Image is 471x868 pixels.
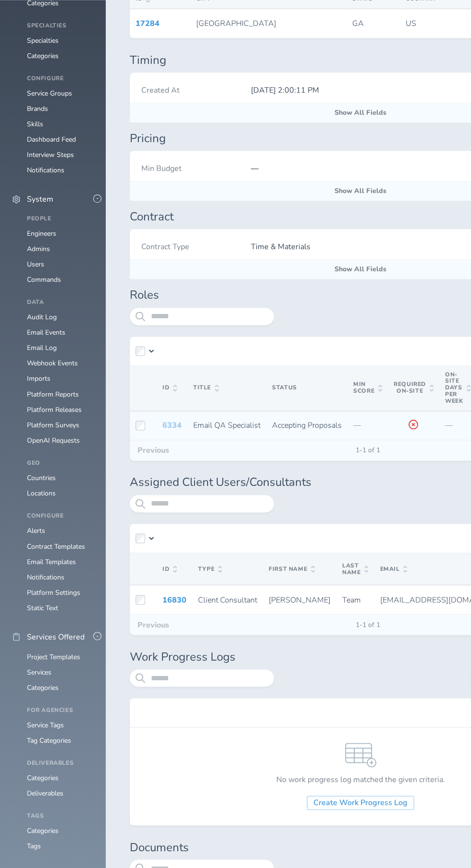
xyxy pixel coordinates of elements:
[27,588,80,597] a: Platform Settings
[27,667,51,676] a: Services
[27,841,41,850] a: Tags
[276,775,445,784] h3: No work progress log matched the given criteria.
[394,381,434,395] span: Required On-Site
[27,542,85,551] a: Contract Templates
[27,759,94,766] h4: Deliverables
[27,75,94,82] h4: Configure
[27,89,72,98] a: Service Groups
[141,242,251,251] h4: Contract Type
[27,788,63,797] a: Deliverables
[27,720,64,729] a: Service Tags
[27,773,59,782] a: Categories
[272,420,342,431] span: Accepting Proposals
[27,166,64,175] a: Notifications
[93,632,101,640] button: -
[27,572,64,581] a: Notifications
[27,23,94,29] h4: Specialties
[136,18,160,29] a: 17284
[27,359,78,368] a: Webhook Events
[27,244,50,253] a: Admins
[27,473,56,482] a: Countries
[27,489,56,498] a: Locations
[27,120,43,129] a: Skills
[348,446,388,454] span: 1-1 of 1
[27,51,59,60] a: Categories
[27,652,80,661] a: Project Templates
[27,229,56,238] a: Engineers
[162,594,186,605] a: 16830
[27,150,74,159] a: Interview Steps
[27,526,45,535] a: Alerts
[307,796,414,810] a: Create Work Progress Log
[27,135,76,144] a: Dashboard Feed
[141,86,251,95] h4: Created At
[27,557,76,566] a: Email Templates
[198,594,257,605] span: Client Consultant
[27,603,58,612] a: Static Text
[27,313,57,322] a: Audit Log
[198,566,222,572] span: Type
[27,343,57,352] a: Email Log
[27,735,71,745] a: Tag Categories
[27,683,59,692] a: Categories
[27,513,94,519] h4: Configure
[27,195,53,204] span: System
[348,621,388,628] span: 1-1 of 1
[27,405,82,414] a: Platform Releases
[27,374,50,383] a: Imports
[352,18,364,29] span: GA
[27,826,59,835] a: Categories
[406,18,416,29] span: US
[27,36,59,45] a: Specialties
[269,594,331,605] span: [PERSON_NAME]
[196,18,276,29] span: [GEOGRAPHIC_DATA]
[27,390,79,399] a: Platform Reports
[141,164,251,173] h4: Min Budget
[27,275,61,284] a: Commands
[27,328,65,337] a: Email Events
[27,707,94,713] h4: For Agencies
[27,632,85,641] span: Services Offered
[342,562,368,576] span: Last Name
[445,372,471,405] span: On-Site Days per Week
[353,421,382,430] p: —
[269,566,315,572] span: First Name
[93,194,101,203] button: -
[353,381,382,395] span: Min Score
[27,260,44,269] a: Users
[193,385,219,391] span: Title
[162,566,177,572] span: ID
[162,385,177,391] span: ID
[27,299,94,306] h4: Data
[380,566,407,572] span: Email
[27,104,48,113] a: Brands
[342,594,361,605] span: Team
[27,421,79,430] a: Platform Surveys
[272,384,297,391] span: Status
[130,440,177,460] button: Previous
[27,436,80,445] a: OpenAI Requests
[27,460,94,467] h4: Geo
[162,420,182,431] a: 6334
[193,420,260,431] span: Email QA Specialist
[27,812,94,819] h4: Tags
[445,421,471,430] p: —
[27,216,94,222] h4: People
[130,615,177,635] button: Previous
